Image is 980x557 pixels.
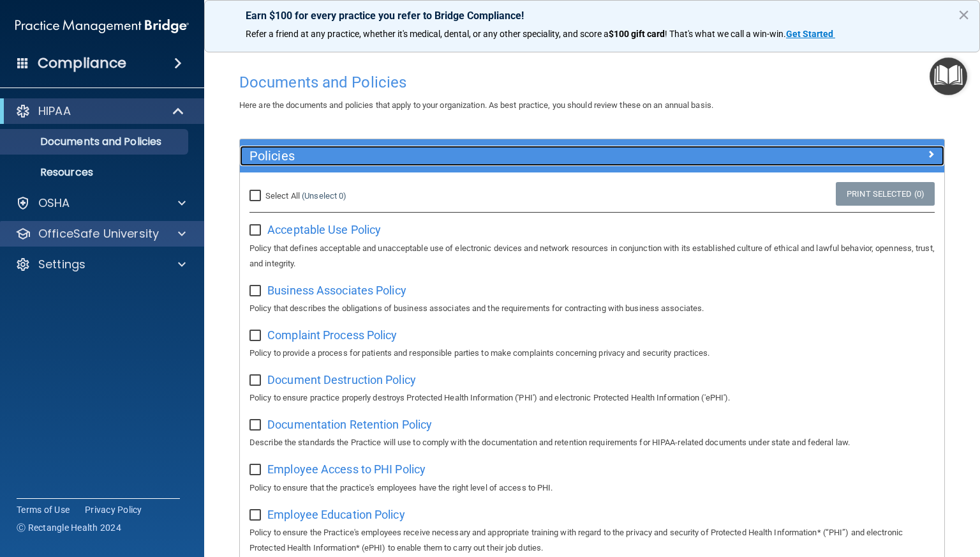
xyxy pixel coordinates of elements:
span: Document Destruction Policy [267,373,416,386]
p: Policy that describes the obligations of business associates and the requirements for contracting... [249,301,935,316]
input: Select All (Unselect 0) [249,191,264,201]
strong: $100 gift card [609,29,665,39]
h4: Compliance [38,54,126,72]
span: Business Associates Policy [267,284,406,297]
p: Policy to provide a process for patients and responsible parties to make complaints concerning pr... [249,346,935,361]
span: Ⓒ Rectangle Health 2024 [17,521,121,534]
a: Terms of Use [17,503,70,516]
span: Select All [265,191,300,201]
p: Settings [38,257,85,272]
a: Privacy Policy [85,503,142,516]
a: (Unselect 0) [302,191,346,201]
a: Settings [15,257,186,272]
span: Here are the documents and policies that apply to your organization. As best practice, you should... [239,100,713,110]
span: Employee Education Policy [267,508,405,521]
p: OfficeSafe University [38,226,159,241]
a: Policies [249,146,935,166]
img: PMB logo [15,13,189,39]
p: Policy to ensure that the practice's employees have the right level of access to PHI. [249,480,935,496]
a: Get Started [786,29,835,39]
span: Documentation Retention Policy [267,418,432,431]
p: Policy to ensure the Practice's employees receive necessary and appropriate training with regard ... [249,525,935,556]
a: Print Selected (0) [836,182,935,206]
p: Documents and Policies [8,135,182,148]
a: OSHA [15,195,186,211]
h4: Documents and Policies [239,74,945,91]
a: HIPAA [15,103,185,119]
button: Open Resource Center [930,57,967,95]
span: Refer a friend at any practice, whether it's medical, dental, or any other speciality, and score a [246,29,609,39]
p: HIPAA [38,103,71,119]
span: Acceptable Use Policy [267,223,381,236]
p: Describe the standards the Practice will use to comply with the documentation and retention requi... [249,435,935,450]
span: Employee Access to PHI Policy [267,462,426,476]
p: Resources [8,166,182,179]
span: Complaint Process Policy [267,328,397,342]
p: Policy that defines acceptable and unacceptable use of electronic devices and network resources i... [249,241,935,271]
a: OfficeSafe University [15,226,186,241]
span: ! That's what we call a win-win. [665,29,786,39]
strong: Get Started [786,29,833,39]
p: Earn $100 for every practice you refer to Bridge Compliance! [246,10,939,22]
p: OSHA [38,195,70,211]
button: Close [958,4,970,25]
h5: Policies [249,149,759,163]
p: Policy to ensure practice properly destroys Protected Health Information ('PHI') and electronic P... [249,390,935,406]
